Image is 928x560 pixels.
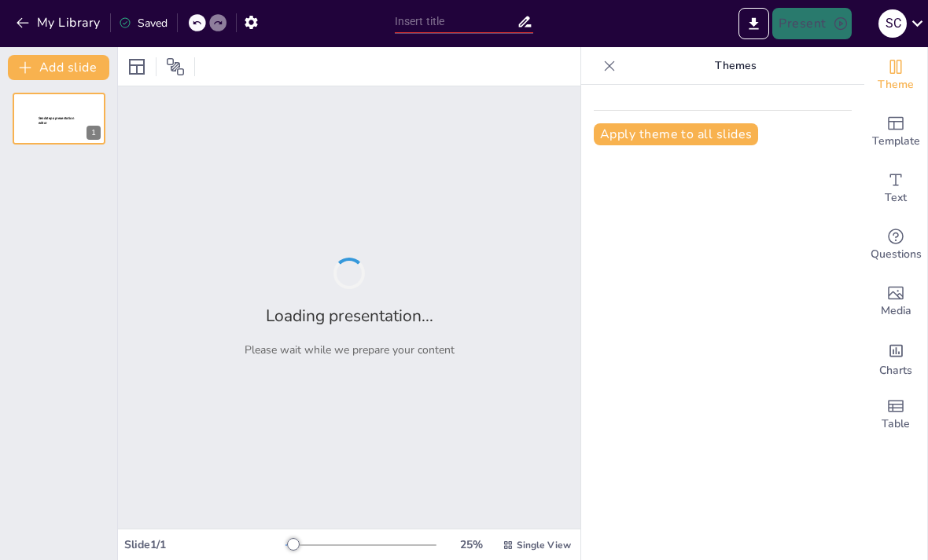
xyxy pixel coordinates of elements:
[738,8,769,39] button: Export to PowerPoint
[871,246,922,263] span: Questions
[39,116,74,125] span: Sendsteps presentation editor
[864,160,927,217] div: Add text boxes
[12,10,107,35] button: My Library
[124,537,285,552] div: Slide 1 / 1
[594,123,758,145] button: Apply theme to all slides
[13,93,105,145] div: 1
[517,539,571,551] span: Single View
[878,76,914,93] span: Theme
[266,305,433,327] h2: Loading presentation...
[124,54,149,79] div: Layout
[878,9,907,38] div: S C
[864,104,927,160] div: Add ready made slides
[864,330,927,386] div: Add charts and graphs
[879,362,912,379] span: Charts
[864,386,927,443] div: Add a table
[881,302,911,320] span: Media
[878,8,907,39] button: S C
[119,16,168,31] div: Saved
[882,415,910,433] span: Table
[452,537,490,552] div: 25 %
[885,189,907,207] span: Text
[87,126,101,140] div: 1
[166,57,185,76] span: Position
[772,8,851,39] button: Present
[622,47,849,85] p: Themes
[8,55,109,80] button: Add slide
[395,10,517,33] input: Insert title
[872,133,920,150] span: Template
[864,273,927,330] div: Add images, graphics, shapes or video
[245,342,455,357] p: Please wait while we prepare your content
[864,47,927,104] div: Change the overall theme
[864,217,927,273] div: Get real-time input from your audience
